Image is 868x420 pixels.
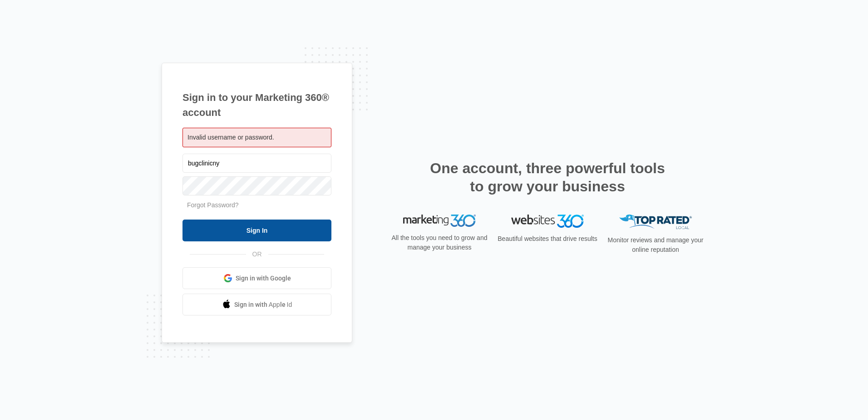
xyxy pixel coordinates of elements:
[182,220,331,241] input: Sign In
[497,234,598,244] p: Beautiful websites that drive results
[236,274,291,283] span: Sign in with Google
[427,159,668,195] h2: One account, three powerful tools to grow your business
[605,235,706,255] p: Monitor reviews and manage your online reputation
[182,294,331,315] a: Sign in with Apple Id
[403,215,476,227] img: Marketing 360
[187,201,239,209] a: Forgot Password?
[187,134,274,141] span: Invalid username or password.
[234,300,292,310] span: Sign in with Apple Id
[182,267,331,289] a: Sign in with Google
[619,215,692,230] img: Top Rated Local
[182,154,331,173] input: Email
[389,233,490,252] p: All the tools you need to grow and manage your business
[182,90,331,120] h1: Sign in to your Marketing 360® account
[511,215,584,228] img: Websites 360
[246,250,268,259] span: OR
